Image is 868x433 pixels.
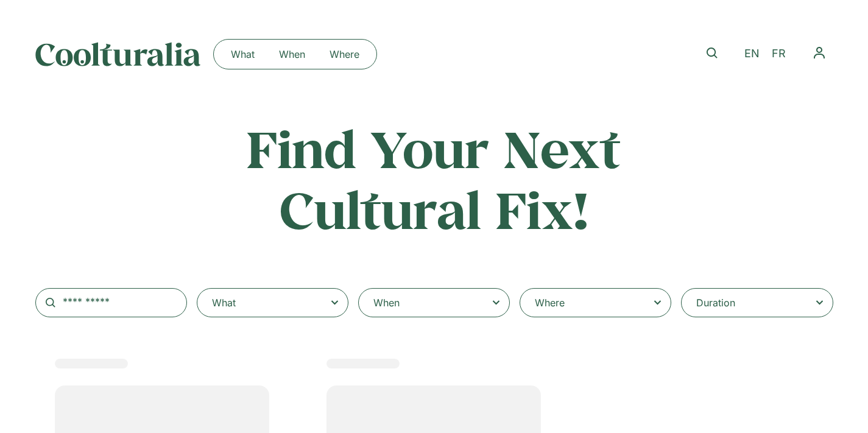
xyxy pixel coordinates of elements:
a: Where [317,44,372,64]
div: When [373,295,400,310]
span: FR [772,48,786,60]
nav: Menu [805,39,833,67]
a: EN [738,45,766,63]
span: EN [744,48,760,60]
div: Duration [696,295,735,310]
div: Where [535,295,565,310]
a: FR [766,45,792,63]
a: What [219,44,267,64]
a: When [267,44,317,64]
nav: Menu [219,44,372,64]
button: Menu Toggle [805,39,833,67]
div: What [212,295,236,310]
h2: Find Your Next Cultural Fix! [195,118,674,239]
